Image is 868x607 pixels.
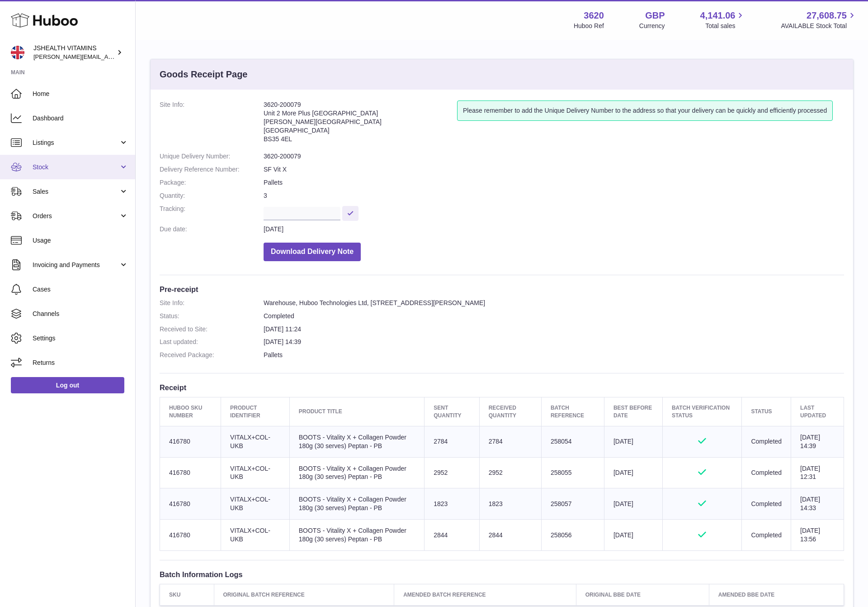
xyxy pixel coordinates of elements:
dd: 3620-200079 [264,152,844,161]
dt: Unique Delivery Number: [160,152,264,161]
span: Settings [33,334,128,343]
th: Status [742,397,791,426]
h3: Receipt [160,382,844,392]
dt: Due date: [160,225,264,234]
td: 2784 [425,426,479,457]
th: Batch Verification Status [662,397,742,426]
dd: [DATE] 11:24 [264,325,844,334]
td: VITALX+COL-UKB [221,520,290,551]
dt: Last updated: [160,338,264,346]
th: Huboo SKU Number [160,397,221,426]
td: [DATE] 14:33 [791,488,844,520]
span: Cases [33,285,128,294]
td: [DATE] [604,520,662,551]
strong: GBP [645,10,665,22]
dt: Quantity: [160,191,264,200]
th: Original BBE Date [576,584,709,605]
th: Amended BBE Date [709,584,844,605]
td: Completed [742,426,791,457]
span: 4,141.06 [700,10,736,22]
span: Stock [33,163,119,172]
td: Completed [742,457,791,488]
h3: Goods Receipt Page [160,68,248,81]
dt: Package: [160,178,264,187]
dd: Pallets [264,178,844,187]
td: 2844 [479,520,541,551]
span: Orders [33,212,119,220]
th: Product Identifier [221,397,290,426]
td: 2844 [425,520,479,551]
td: VITALX+COL-UKB [221,457,290,488]
td: VITALX+COL-UKB [221,488,290,520]
th: Received Quantity [479,397,541,426]
th: SKU [160,584,214,605]
div: JSHEALTH VITAMINS [33,44,115,61]
span: Listings [33,139,119,147]
dt: Received Package: [160,351,264,359]
span: 27,608.75 [807,10,847,22]
span: Home [33,90,128,98]
td: 1823 [479,488,541,520]
button: Download Delivery Note [264,243,361,261]
dt: Received to Site: [160,325,264,334]
dd: [DATE] 14:39 [264,338,844,346]
td: Completed [742,520,791,551]
img: francesca@jshealthvitamins.com [11,46,24,59]
dt: Tracking: [160,205,264,220]
td: 416780 [160,457,221,488]
th: Sent Quantity [425,397,479,426]
span: AVAILABLE Stock Total [781,22,857,30]
span: Dashboard [33,114,128,123]
dt: Delivery Reference Number: [160,165,264,174]
a: 4,141.06 Total sales [700,10,746,30]
td: [DATE] 12:31 [791,457,844,488]
td: Completed [742,488,791,520]
span: Channels [33,310,128,318]
td: 416780 [160,520,221,551]
td: 2784 [479,426,541,457]
th: Product title [289,397,425,426]
td: [DATE] [604,426,662,457]
td: VITALX+COL-UKB [221,426,290,457]
dt: Site Info: [160,100,264,148]
td: [DATE] 13:56 [791,520,844,551]
td: 258054 [541,426,604,457]
h3: Pre-receipt [160,284,844,294]
h3: Batch Information Logs [160,569,844,579]
dt: Site Info: [160,299,264,307]
td: 2952 [479,457,541,488]
td: 416780 [160,426,221,457]
dd: [DATE] [264,225,844,234]
a: 27,608.75 AVAILABLE Stock Total [781,10,857,30]
td: [DATE] 14:39 [791,426,844,457]
dd: Pallets [264,351,844,359]
td: BOOTS - Vitality X + Collagen Powder 180g (30 serves) Peptan - PB [289,426,425,457]
td: 1823 [425,488,479,520]
span: Usage [33,236,128,245]
span: [PERSON_NAME][EMAIL_ADDRESS][DOMAIN_NAME] [33,53,181,60]
span: Sales [33,187,119,196]
address: 3620-200079 Unit 2 More Plus [GEOGRAPHIC_DATA] [PERSON_NAME][GEOGRAPHIC_DATA] [GEOGRAPHIC_DATA] B... [264,100,457,148]
span: Invoicing and Payments [33,261,119,269]
th: Original Batch Reference [214,584,394,605]
div: Currency [639,22,665,30]
td: 258056 [541,520,604,551]
span: Returns [33,358,128,367]
th: Last updated [791,397,844,426]
dd: 3 [264,191,844,200]
span: Total sales [705,22,745,30]
dd: Completed [264,312,844,320]
td: BOOTS - Vitality X + Collagen Powder 180g (30 serves) Peptan - PB [289,457,425,488]
td: BOOTS - Vitality X + Collagen Powder 180g (30 serves) Peptan - PB [289,488,425,520]
td: 258055 [541,457,604,488]
dd: Warehouse, Huboo Technologies Ltd, [STREET_ADDRESS][PERSON_NAME] [264,299,844,307]
td: 2952 [425,457,479,488]
strong: 3620 [584,10,604,22]
th: Amended Batch Reference [394,584,576,605]
td: 258057 [541,488,604,520]
td: 416780 [160,488,221,520]
td: [DATE] [604,457,662,488]
a: Log out [11,377,124,393]
dd: SF Vit X [264,165,844,174]
div: Please remember to add the Unique Delivery Number to the address so that your delivery can be qui... [457,100,833,121]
